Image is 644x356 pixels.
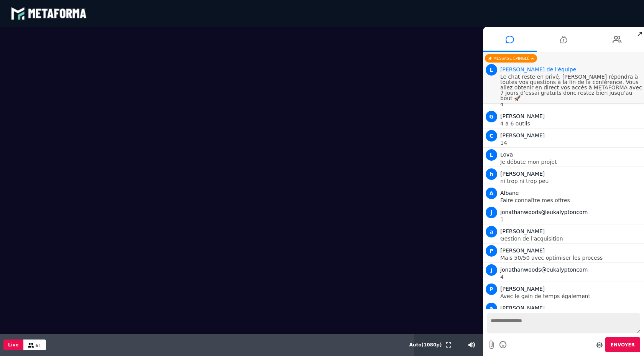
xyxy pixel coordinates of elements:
span: P [486,245,497,257]
p: Gestion de l'acquisition [500,236,642,241]
span: j [486,207,497,218]
span: 61 [36,343,41,348]
span: a [486,303,497,314]
p: Faire connaître mes offres [500,198,642,203]
div: Message épinglé [485,54,537,63]
span: G [486,111,497,122]
span: [PERSON_NAME] [500,228,545,234]
span: [PERSON_NAME] [500,113,545,119]
span: P [486,283,497,295]
span: jonathanwoods@eukalyptoncom [500,267,588,273]
span: [PERSON_NAME] [500,171,545,177]
span: a [486,226,497,237]
span: C [486,130,497,142]
span: L [486,64,497,76]
span: [PERSON_NAME] [500,247,545,254]
p: ni trop ni trop peu [500,178,642,184]
p: 4 [500,274,642,280]
span: A [486,188,497,199]
p: Avec le gain de temps également [500,293,642,299]
p: Le chat reste en privé. [PERSON_NAME] répondra à toutes vos questions à la fin de la conférence. ... [500,74,642,101]
button: Auto(1080p) [408,334,444,356]
button: Live [3,340,23,350]
span: Albane [500,190,519,196]
span: Auto ( 1080 p) [409,342,442,348]
span: [PERSON_NAME] [500,305,545,311]
p: 1 [500,217,642,222]
p: 4 a 6 outils [500,121,642,126]
p: Je débute mon projet [500,159,642,165]
p: 4 [500,102,642,107]
span: j [486,264,497,276]
span: [PERSON_NAME] [500,286,545,292]
span: h [486,168,497,180]
span: [PERSON_NAME] [500,132,545,138]
span: L [486,149,497,161]
span: Envoyer [611,342,635,348]
span: Animateur [500,66,576,73]
span: jonathanwoods@eukalyptoncom [500,209,588,215]
span: ↗ [635,27,644,41]
button: Envoyer [605,337,640,352]
p: 14 [500,140,642,145]
span: Lova [500,152,513,158]
p: Mais 50/50 avec optimiser les process [500,255,642,260]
